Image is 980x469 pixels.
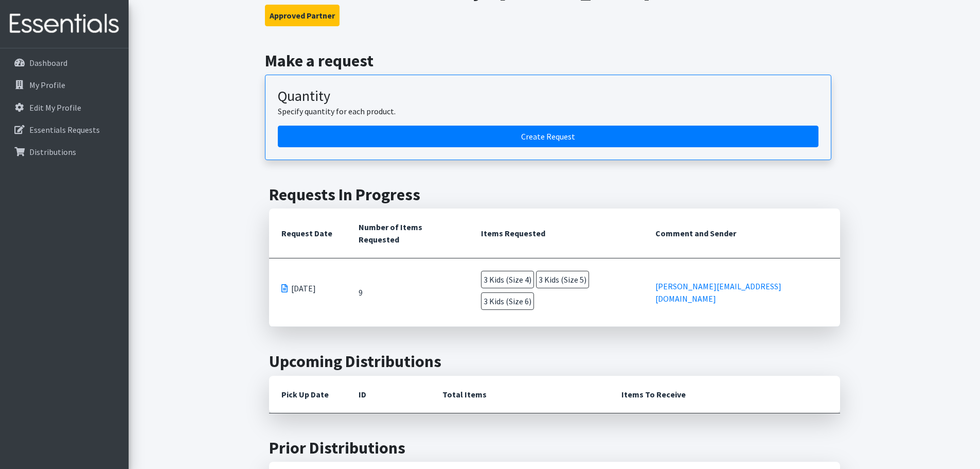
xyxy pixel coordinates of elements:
[278,105,818,117] p: Specify quantity for each product.
[29,102,81,113] p: Edit My Profile
[536,271,589,288] span: 3 Kids (Size 5)
[269,352,840,371] h2: Upcoming Distributions
[481,271,534,288] span: 3 Kids (Size 4)
[4,75,124,95] a: My Profile
[29,147,76,157] p: Distributions
[291,282,316,294] span: [DATE]
[346,376,430,413] th: ID
[4,97,124,118] a: Edit My Profile
[643,209,840,258] th: Comment and Sender
[4,142,124,162] a: Distributions
[609,376,840,413] th: Items To Receive
[269,376,346,413] th: Pick Up Date
[4,119,124,140] a: Essentials Requests
[265,5,340,26] button: Approved Partner
[29,58,67,68] p: Dashboard
[29,125,100,135] p: Essentials Requests
[29,80,65,90] p: My Profile
[278,126,818,147] a: Create a request by quantity
[278,88,818,105] h3: Quantity
[265,51,844,71] h2: Make a request
[4,7,124,41] img: HumanEssentials
[346,209,469,258] th: Number of Items Requested
[269,185,840,204] h2: Requests In Progress
[481,292,534,310] span: 3 Kids (Size 6)
[269,209,346,258] th: Request Date
[4,53,124,73] a: Dashboard
[469,209,643,258] th: Items Requested
[430,376,609,413] th: Total Items
[346,258,469,327] td: 9
[655,281,781,304] a: [PERSON_NAME][EMAIL_ADDRESS][DOMAIN_NAME]
[269,438,840,458] h2: Prior Distributions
